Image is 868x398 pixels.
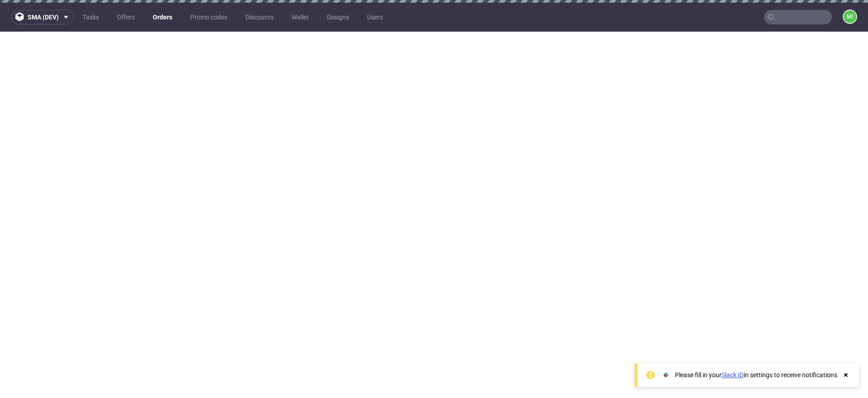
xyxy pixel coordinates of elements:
a: Discounts [240,10,279,24]
a: Promo codes [185,10,233,24]
a: Wallet [286,10,314,24]
a: Slack ID [722,371,744,379]
a: Users [362,10,388,24]
span: sma (dev) [28,14,59,20]
button: sma (dev) [11,10,74,24]
div: Please fill in your in settings to receive notifications [675,370,837,379]
img: Slack [661,370,670,379]
a: Designs [321,10,354,24]
a: Offers [112,10,140,24]
a: Orders [147,10,178,24]
figcaption: mi [844,10,856,23]
a: Tasks [77,10,104,24]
